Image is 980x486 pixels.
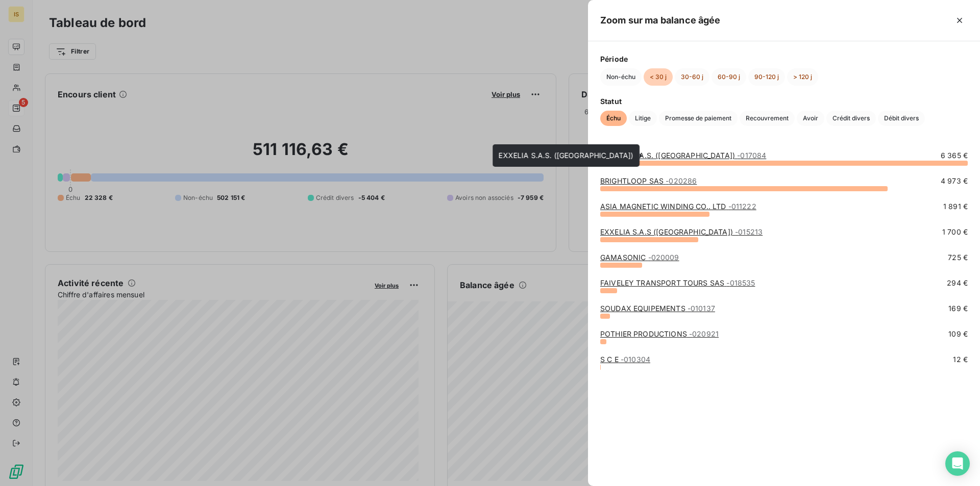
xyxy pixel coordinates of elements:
span: - 011222 [728,202,756,211]
button: Avoir [797,111,824,126]
span: - 020921 [689,329,719,338]
span: - 017084 [737,151,766,160]
a: ASIA MAGNETIC WINDING CO.. LTD [600,202,756,211]
span: - 020009 [648,253,679,262]
a: EXXELIA S.A.S ([GEOGRAPHIC_DATA]) [600,227,763,236]
a: GAMASONIC [600,253,679,262]
span: 725 € [948,252,968,263]
button: Non-échu [600,68,642,86]
button: < 30 j [644,68,673,86]
span: - 020286 [666,176,697,185]
span: 4 973 € [941,176,968,186]
span: 1 891 € [943,201,968,212]
div: Open Intercom Messenger [945,451,970,476]
span: 294 € [947,278,968,288]
span: Période [600,54,968,64]
span: 109 € [948,329,968,339]
span: 169 € [948,303,968,314]
span: - 015213 [735,227,763,236]
button: 60-90 j [712,68,746,86]
span: - 018535 [726,278,755,287]
a: SOUDAX EQUIPEMENTS [600,304,715,313]
span: Statut [600,96,968,107]
span: 1 700 € [942,227,968,237]
button: > 120 j [787,68,818,86]
button: 90-120 j [748,68,785,86]
span: - 010304 [621,355,650,364]
button: 30-60 j [675,68,709,86]
span: EXXELIA S.A.S. ([GEOGRAPHIC_DATA]) [499,151,633,160]
a: EXXELIA S.A.S. ([GEOGRAPHIC_DATA]) [600,151,766,160]
button: Promesse de paiement [659,111,738,126]
h5: Zoom sur ma balance âgée [600,13,721,28]
button: Débit divers [878,111,925,126]
span: 12 € [953,354,968,365]
a: FAIVELEY TRANSPORT TOURS SAS [600,278,755,287]
button: Crédit divers [826,111,876,126]
span: - 010137 [688,304,715,313]
span: 6 365 € [941,150,968,161]
a: POTHIER PRODUCTIONS [600,329,719,338]
button: Recouvrement [740,111,795,126]
button: Échu [600,111,627,126]
button: Litige [629,111,657,126]
a: S C E [600,355,650,364]
a: BRIGHTLOOP SAS [600,176,697,185]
